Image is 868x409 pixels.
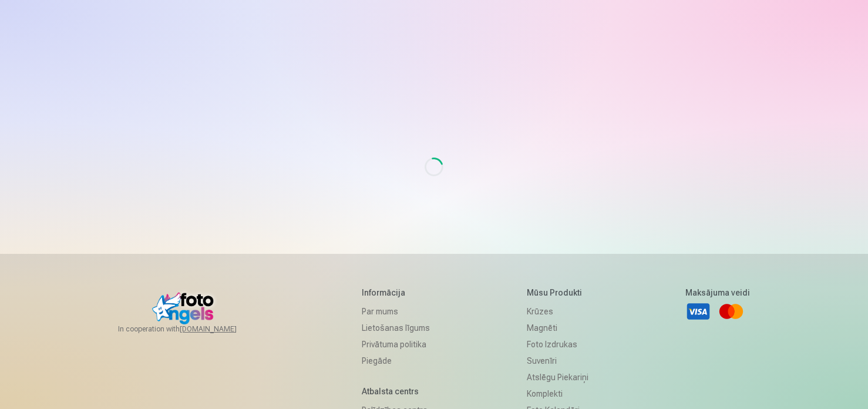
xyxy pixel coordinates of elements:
[527,336,588,353] a: Foto izdrukas
[527,303,588,320] a: Krūzes
[527,353,588,369] a: Suvenīri
[718,299,744,324] a: Mastercard
[362,303,430,320] a: Par mums
[527,320,588,336] a: Magnēti
[362,287,430,299] h5: Informācija
[527,369,588,385] a: Atslēgu piekariņi
[362,353,430,369] a: Piegāde
[685,299,711,324] a: Visa
[362,336,430,353] a: Privātuma politika
[362,385,430,397] h5: Atbalsta centrs
[685,287,750,299] h5: Maksājuma veidi
[527,385,588,402] a: Komplekti
[180,324,265,334] a: [DOMAIN_NAME]
[527,287,588,299] h5: Mūsu produkti
[118,324,265,334] span: In cooperation with
[362,320,430,336] a: Lietošanas līgums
